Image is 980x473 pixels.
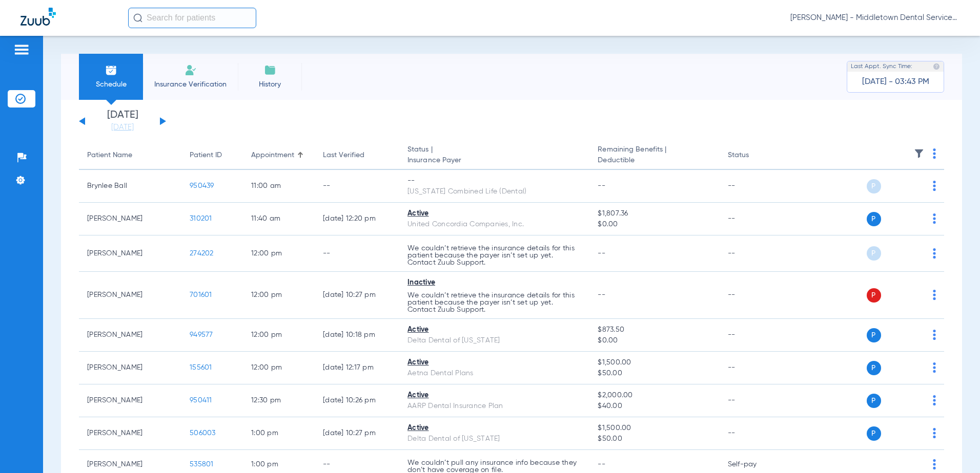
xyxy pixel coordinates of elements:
div: Patient ID [190,150,235,161]
span: 701601 [190,291,212,298]
span: [DATE] - 03:43 PM [862,77,929,87]
span: $873.50 [598,325,711,335]
span: P [867,179,881,193]
td: 12:30 PM [243,384,315,417]
td: -- [720,272,789,319]
span: $1,807.36 [598,208,711,219]
span: P [867,394,881,408]
span: 310201 [190,215,212,222]
span: $0.00 [598,335,711,346]
span: $40.00 [598,401,711,412]
a: [DATE] [92,122,153,133]
th: Status [720,141,789,170]
img: group-dot-blue.svg [933,290,936,300]
span: P [867,426,881,441]
td: -- [720,170,789,203]
td: [PERSON_NAME] [79,235,181,272]
div: -- [407,176,581,186]
span: -- [598,291,605,298]
span: $0.00 [598,219,711,230]
span: $2,000.00 [598,390,711,401]
td: [PERSON_NAME] [79,384,181,417]
span: Deductible [598,155,711,166]
span: $1,500.00 [598,423,711,434]
img: group-dot-blue.svg [933,148,936,159]
th: Remaining Benefits | [589,141,719,170]
div: Patient ID [190,150,222,161]
div: Patient Name [87,150,132,161]
span: 535801 [190,461,214,468]
td: -- [720,319,789,352]
li: [DATE] [92,110,153,133]
img: group-dot-blue.svg [933,248,936,259]
td: 1:00 PM [243,417,315,450]
img: filter.svg [914,148,924,159]
img: Zuub Logo [21,8,56,26]
img: group-dot-blue.svg [933,330,936,340]
td: [PERSON_NAME] [79,352,181,384]
img: Schedule [105,64,117,76]
td: 12:00 PM [243,352,315,384]
div: Appointment [251,150,307,161]
span: $50.00 [598,434,711,444]
div: Inactive [407,277,581,288]
span: 950411 [190,397,212,404]
div: United Concordia Companies, Inc. [407,219,581,230]
span: Last Appt. Sync Time: [851,61,912,72]
span: P [867,246,881,261]
span: $50.00 [598,368,711,379]
td: [DATE] 10:18 PM [315,319,399,352]
td: Brynlee Ball [79,170,181,203]
span: 949577 [190,331,213,338]
span: P [867,212,881,226]
span: History [246,79,294,90]
p: We couldn’t retrieve the insurance details for this patient because the payer isn’t set up yet. C... [407,245,581,266]
img: group-dot-blue.svg [933,213,936,224]
td: -- [315,235,399,272]
iframe: Chat Widget [929,424,980,473]
td: 12:00 PM [243,319,315,352]
div: Patient Name [87,150,173,161]
div: Appointment [251,150,294,161]
span: P [867,288,881,303]
img: Search Icon [133,13,142,23]
span: -- [598,250,605,257]
div: Last Verified [323,150,364,161]
img: group-dot-blue.svg [933,395,936,405]
span: 950439 [190,182,214,189]
div: Last Verified [323,150,391,161]
span: 506003 [190,429,216,437]
span: Insurance Payer [407,155,581,166]
td: 11:00 AM [243,170,315,203]
img: Manual Insurance Verification [185,64,197,76]
td: [PERSON_NAME] [79,319,181,352]
span: P [867,328,881,342]
div: Active [407,325,581,335]
td: 12:00 PM [243,235,315,272]
span: -- [598,461,605,468]
td: -- [720,352,789,384]
p: We couldn’t retrieve the insurance details for this patient because the payer isn’t set up yet. C... [407,292,581,313]
td: [DATE] 12:20 PM [315,203,399,235]
div: AARP Dental Insurance Plan [407,401,581,412]
td: [PERSON_NAME] [79,272,181,319]
img: hamburger-icon [13,44,30,56]
span: Insurance Verification [151,79,230,90]
td: [DATE] 10:26 PM [315,384,399,417]
td: -- [720,417,789,450]
img: History [264,64,276,76]
div: Aetna Dental Plans [407,368,581,379]
td: -- [315,170,399,203]
div: Delta Dental of [US_STATE] [407,335,581,346]
div: Active [407,357,581,368]
span: 155601 [190,364,212,371]
th: Status | [399,141,589,170]
td: 11:40 AM [243,203,315,235]
img: last sync help info [933,63,940,70]
span: -- [598,182,605,189]
div: Delta Dental of [US_STATE] [407,434,581,444]
span: $1,500.00 [598,357,711,368]
td: [DATE] 10:27 PM [315,272,399,319]
input: Search for patients [128,8,256,28]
